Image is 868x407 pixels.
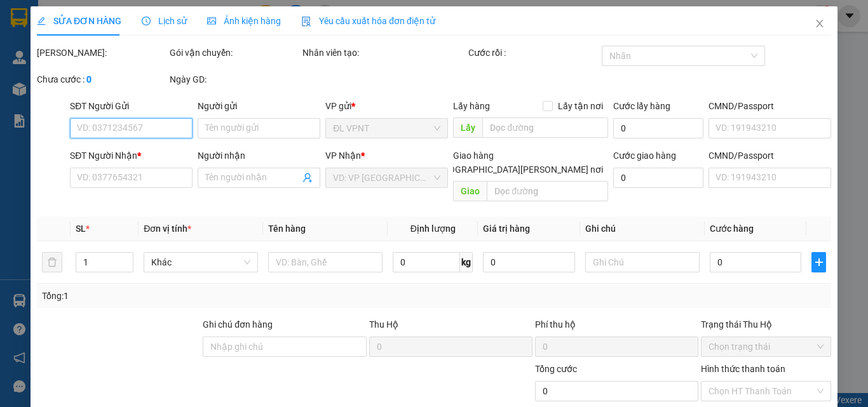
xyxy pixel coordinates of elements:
[453,101,490,111] span: Lấy hàng
[585,252,700,272] input: Ghi Chú
[203,337,366,357] input: Ghi chú đơn hàng
[123,264,130,271] span: down
[42,289,336,303] div: Tổng: 1
[198,99,320,113] div: Người gửi
[142,16,187,26] span: Lịch sử
[144,224,191,234] span: Đơn vị tính
[268,224,306,234] span: Tên hàng
[301,17,311,27] img: icon
[119,262,133,272] span: Decrease Value
[468,46,599,60] div: Cước rồi :
[812,257,825,267] span: plus
[76,224,86,234] span: SL
[119,253,133,262] span: Increase Value
[37,16,121,26] span: SỬA ĐƠN HÀNG
[37,46,167,60] div: [PERSON_NAME]:
[453,117,482,138] span: Lấy
[410,224,455,234] span: Định lượng
[487,181,607,201] input: Dọc đường
[86,74,92,84] b: 0
[701,317,831,331] div: Trạng thái Thu Hộ
[709,149,831,163] div: CMND/Passport
[302,173,313,183] span: user-add
[70,149,193,163] div: SĐT Người Nhận
[815,18,825,29] span: close
[302,46,466,60] div: Nhân viên tạo:
[170,46,300,60] div: Gói vận chuyển:
[483,224,530,234] span: Giá trị hàng
[170,72,300,86] div: Ngày GD:
[453,181,487,201] span: Giao
[301,16,435,26] span: Yêu cầu xuất hóa đơn điện tử
[42,252,62,272] button: delete
[710,224,754,234] span: Cước hàng
[580,217,705,241] th: Ghi chú
[37,17,46,25] span: edit
[268,252,383,272] input: VD: Bàn, Ghế
[613,168,703,188] input: Cước giao hàng
[325,99,448,113] div: VP gửi
[37,72,167,86] div: Chưa cước :
[811,252,826,272] button: plus
[198,149,320,163] div: Người nhận
[207,17,216,25] span: picture
[333,119,440,138] span: ĐL VPNT
[70,99,193,113] div: SĐT Người Gửi
[460,252,473,272] span: kg
[203,319,273,330] label: Ghi chú đơn hàng
[613,118,703,138] input: Cước lấy hàng
[802,6,837,42] button: Close
[325,150,361,161] span: VP Nhận
[613,150,675,161] label: Cước giao hàng
[709,337,824,356] span: Chọn trạng thái
[207,16,281,26] span: Ảnh kiện hàng
[535,317,698,337] div: Phí thu hộ
[151,253,250,272] span: Khác
[613,101,670,111] label: Cước lấy hàng
[535,364,577,374] span: Tổng cước
[429,163,607,177] span: [GEOGRAPHIC_DATA][PERSON_NAME] nơi
[701,364,785,374] label: Hình thức thanh toán
[709,99,831,113] div: CMND/Passport
[453,150,494,161] span: Giao hàng
[552,99,607,113] span: Lấy tận nơi
[142,17,151,25] span: clock-circle
[369,319,398,330] span: Thu Hộ
[482,117,607,138] input: Dọc đường
[123,255,130,262] span: up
